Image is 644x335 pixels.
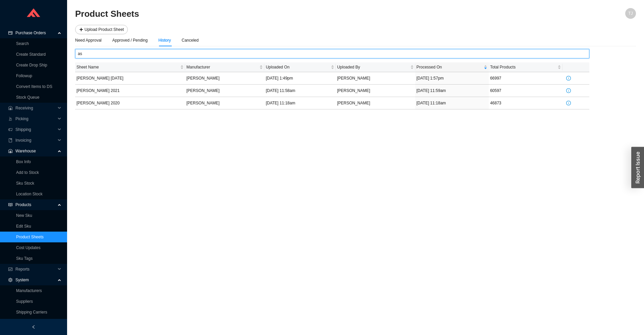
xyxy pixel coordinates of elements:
[489,62,562,72] th: Total Products sortable
[16,84,52,89] a: Convert Items to DS
[264,85,336,97] td: [DATE] 11:58am
[16,299,33,304] a: Suppliers
[15,103,56,113] span: Receiving
[336,72,415,85] td: [PERSON_NAME]
[15,124,56,135] span: Shipping
[8,203,13,207] span: read
[16,245,41,250] a: Cost Updates
[16,256,33,261] a: Sku Tags
[336,97,415,109] td: [PERSON_NAME]
[75,37,102,44] div: Need Approval
[75,25,128,34] button: plusUpload Product Sheet
[336,85,415,97] td: [PERSON_NAME]
[16,235,44,239] a: Product Sheets
[8,31,13,35] span: credit-card
[75,8,496,20] h2: Product Sheets
[564,101,573,105] span: info-circle
[16,74,32,78] a: Followup
[15,28,56,38] span: Purchase Orders
[564,101,573,105] a: info-circle
[85,26,124,33] span: Upload Product Sheet
[75,49,589,58] input: Search
[75,72,185,85] td: [PERSON_NAME] [DATE]
[16,192,43,196] a: Location Stock
[16,181,34,186] a: Sku Stock
[182,37,199,44] div: Canceled
[264,62,336,72] th: Uploaded On sortable
[564,88,573,93] a: info-circle
[564,86,573,95] button: info-circle
[564,98,573,108] button: info-circle
[75,97,185,109] td: [PERSON_NAME] 2020
[337,64,409,70] span: Uploaded By
[79,28,83,32] span: plus
[16,310,47,315] a: Shipping Carriers
[264,72,336,85] td: [DATE] 1:49pm
[415,72,489,85] td: [DATE] 1:57pm
[16,52,46,57] a: Create Standard
[16,213,32,218] a: New Sku
[15,113,56,124] span: Picking
[186,64,258,70] span: Manufacturer
[336,62,415,72] th: Uploaded By sortable
[15,146,56,156] span: Warehouse
[76,64,179,70] span: Sheet Name
[8,138,13,142] span: book
[32,325,36,329] span: left
[16,170,39,175] a: Add to Stock
[16,41,29,46] a: Search
[489,72,562,85] td: 66997
[16,159,31,164] a: Box Info
[16,95,39,100] a: Stock Queue
[185,72,265,85] td: [PERSON_NAME]
[415,85,489,97] td: [DATE] 11:59am
[158,37,171,44] div: History
[264,97,336,109] td: [DATE] 11:18am
[15,264,56,275] span: Reports
[490,64,556,70] span: Total Products
[15,199,56,210] span: Products
[16,224,31,229] a: Edit Sku
[489,97,562,109] td: 46873
[489,85,562,97] td: 60597
[185,97,265,109] td: [PERSON_NAME]
[112,37,148,44] div: Approved / Pending
[564,74,573,83] button: info-circle
[628,8,633,19] span: TJ
[185,62,265,72] th: Manufacturer sortable
[564,76,573,81] a: info-circle
[75,62,185,72] th: Sheet Name sortable
[15,275,56,285] span: System
[8,267,13,271] span: fund
[8,278,13,282] span: setting
[417,64,483,70] span: Processed On
[16,288,42,293] a: Manufacturers
[564,88,573,93] span: info-circle
[185,85,265,97] td: [PERSON_NAME]
[266,64,329,70] span: Uploaded On
[75,85,185,97] td: [PERSON_NAME] 2021
[564,76,573,81] span: info-circle
[415,97,489,109] td: [DATE] 11:18am
[16,63,47,67] a: Create Drop Ship
[15,135,56,146] span: Invoicing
